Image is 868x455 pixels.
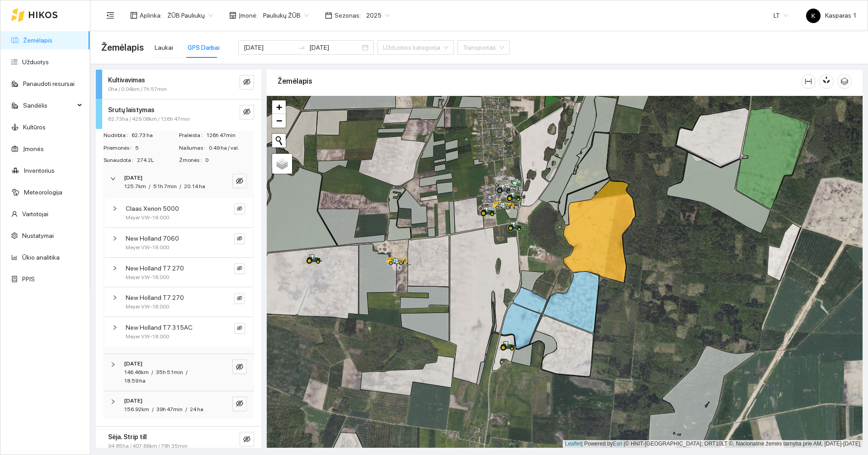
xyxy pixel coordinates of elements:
a: Ūkio analitika [22,254,60,261]
a: PPIS [22,275,35,283]
span: Sunaudota [104,156,137,165]
div: GPS Darbai [188,43,220,52]
span: 62.73ha / 429.08km / 126h 47min [108,115,190,123]
span: ŽŪB Pauliukų [167,9,213,22]
span: Sandėlis [23,96,75,114]
a: Nustatymai [22,232,54,239]
a: Meteorologija [24,189,62,196]
span: Meyer VW-18.000 [126,243,169,252]
div: New Holland T7.270Meyer VW-18.000eye-invisible [105,287,252,317]
span: Įmonė : [239,10,258,20]
button: eye-invisible [234,233,245,244]
strong: Sėja. Strip till [108,433,146,441]
span: calendar [325,12,332,19]
input: Pabaigos data [309,43,360,52]
span: 39h 47min [156,406,183,412]
span: Meyer VW-18.000 [126,303,169,311]
span: / [179,183,181,190]
span: Meyer VW-18.000 [126,213,169,222]
span: 51h 7min [153,183,177,190]
span: layout [130,12,137,19]
span: Meyer VW-18.000 [126,273,169,282]
span: right [110,362,116,367]
span: shop [229,12,236,19]
span: / [185,406,187,412]
a: Žemėlapis [23,37,52,44]
span: Pauliukų ŽŪB [263,9,309,22]
span: − [276,115,282,126]
span: right [112,236,118,241]
div: Laukai [155,43,173,52]
span: to [298,44,306,51]
button: column-width [801,74,816,89]
span: 18.59 ha [124,378,146,384]
div: [DATE]156.92km/39h 47min/24 haeye-invisible [103,391,254,419]
span: 20.14 ha [184,183,205,190]
span: LT [774,9,788,22]
a: Esri [613,441,623,447]
button: eye-invisible [234,204,245,214]
span: menu-fold [106,11,114,19]
div: Kultivavimas0ha / 0.04km / 7h 57mineye-invisible [96,70,261,99]
button: Initiate a new search [272,134,286,147]
span: New Holland T7.270 [126,263,184,273]
span: 94.85ha / 407.66km / 78h 35min [108,442,188,450]
span: 35h 51min [156,369,183,375]
span: Praleista [179,131,206,140]
strong: [DATE] [124,175,142,181]
input: Pradžios data [244,43,295,52]
button: menu-fold [101,6,119,24]
a: Leaflet [565,441,581,447]
button: eye-invisible [234,263,245,274]
span: eye-invisible [236,400,243,408]
div: [DATE]125.7km/51h 7min/20.14 haeye-invisible [103,168,254,196]
span: eye-invisible [236,177,243,186]
div: Žemėlapis [278,68,801,94]
button: eye-invisible [234,293,245,304]
button: eye-invisible [240,105,254,119]
span: eye-invisible [243,78,250,87]
span: 0.49 ha / val. [209,144,254,152]
span: column-width [802,78,815,85]
strong: Srutų laistymas [108,106,155,114]
div: Srutų laistymas62.73ha / 429.08km / 126h 47mineye-invisible [96,100,261,129]
span: 24 ha [190,406,203,412]
span: Kasparas 1 [806,12,857,19]
a: Užduotys [22,58,49,66]
span: 62.73 ha [132,131,178,140]
span: Aplinka : [140,10,162,20]
span: 126h 47min [206,131,254,140]
button: eye-invisible [232,397,247,411]
a: Zoom in [272,100,286,114]
span: Sezonas : [335,10,361,20]
span: New Holland T7.270 [126,293,184,303]
a: Zoom out [272,114,286,128]
span: / [186,369,188,375]
span: right [112,265,118,271]
span: right [112,295,118,300]
span: eye-invisible [236,363,243,372]
a: Inventorius [24,167,55,174]
div: New Holland T7.315ACMeyer VW-18.000eye-invisible [105,317,252,346]
span: 274.2L [137,156,178,165]
span: New Holland 7060 [126,233,179,243]
span: right [110,176,116,181]
strong: [DATE] [124,360,142,367]
span: K [811,9,815,23]
span: 146.46km [124,369,149,375]
a: Panaudoti resursai [23,80,75,87]
span: Claas Xerion 5000 [126,204,179,213]
span: Meyer VW-18.000 [126,332,169,341]
span: eye-invisible [237,265,242,272]
div: [DATE]146.46km/35h 51min/18.59 haeye-invisible [103,354,254,391]
a: Layers [272,154,292,174]
span: eye-invisible [237,206,242,212]
button: eye-invisible [232,360,247,374]
span: 0 [205,156,254,165]
div: Claas Xerion 5000Meyer VW-18.000eye-invisible [105,198,252,227]
a: Kultūros [23,123,46,131]
span: New Holland T7.315AC [126,322,193,332]
span: right [112,206,118,211]
span: Nudirbta [104,131,132,140]
button: eye-invisible [234,323,245,334]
